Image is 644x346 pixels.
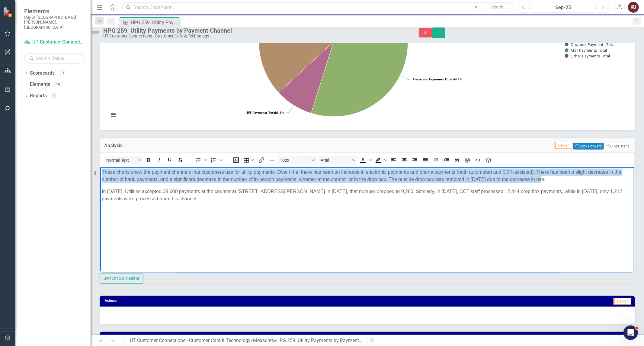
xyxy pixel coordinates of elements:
button: Font Arial [318,156,357,164]
button: Underline [165,156,175,164]
button: Font size 16px [277,156,317,164]
button: HTML Editor [473,156,483,164]
a: UT Customer Connections - Customer Care & Technology [130,338,251,343]
span: Arial [321,158,350,163]
tspan: EFT Payments Total: [246,110,277,115]
a: Reports [30,92,47,99]
a: UT Customer Connections - Customer Care & Technology [24,39,85,46]
img: Not Defined [91,27,100,37]
button: Help [483,156,494,164]
div: » » [121,337,363,344]
iframe: Rich Text Area [100,167,634,273]
img: ClearPoint Strategy [3,7,14,18]
button: Bold [143,156,154,164]
div: UT Customer Connections - Customer Care & Technology [103,34,407,38]
a: Measures [253,338,274,343]
text: 44.9% [413,77,462,81]
button: Italic [154,156,164,164]
button: KU [628,2,639,13]
button: Align right [410,156,420,164]
button: Switch to old editor [100,273,143,284]
span: 16px [280,158,309,163]
iframe: Intercom live chat [623,325,638,340]
input: Search Below... [24,53,85,64]
a: Scorecards [30,70,55,77]
div: HPG 259. Utility Payments by Payment Channel [276,338,378,343]
button: View chart menu, 2024 [109,110,117,119]
button: Insert image [231,156,241,164]
button: Table [242,156,256,164]
span: Search [490,5,503,9]
input: Search ClearPoint... [122,2,514,13]
button: Horizontal line [267,156,277,164]
span: Normal Text [106,158,136,163]
button: Insert/edit link [256,156,267,164]
div: Background color Black [373,156,388,164]
span: Dec-24 [614,298,631,305]
div: 81 [58,70,67,76]
h3: Analysis [104,143,207,148]
button: Sep-25 [531,2,595,13]
button: Copy Forward [573,143,604,150]
a: Elements [30,81,50,88]
button: Align left [389,156,399,164]
div: HPG 259. Utility Payments by Payment Channel [131,19,178,26]
button: Strikethrough [175,156,185,164]
h3: Outcomes [105,335,632,339]
button: AI Assistant [604,143,630,149]
div: Bullet list [193,156,208,164]
span: Elements [24,8,85,15]
small: City of [GEOGRAPHIC_DATA][PERSON_NAME], [GEOGRAPHIC_DATA] [24,15,85,30]
div: 19 [53,82,63,87]
div: Sep-25 [533,4,593,11]
button: Blockquote [452,156,462,164]
button: Increase indent [441,156,452,164]
button: Show Other Payments Total [565,53,610,59]
button: Search [482,3,512,11]
text: Other Payments Total [571,53,610,59]
button: Align center [399,156,409,164]
tspan: Electronic Payments Total: [413,77,453,81]
div: Text color Black [358,156,373,164]
text: Mail Payments Total [571,47,607,53]
button: Show Mail Payments Total [565,48,607,53]
div: Numbered list [208,156,223,164]
path: EFT Payments Total, 19,282,877.3. [279,42,333,113]
h3: Actions [105,299,317,303]
span: Dec-24 [555,142,572,149]
button: Emojis [463,156,473,164]
text: 8.3% [246,110,284,115]
button: Decrease indent [431,156,441,164]
div: HPG 259. Utility Payments by Payment Channel [103,27,407,34]
div: 11 [50,93,59,99]
button: Show Dropbox Payments Total [565,42,615,47]
button: Block Normal Text [104,156,143,164]
button: Justify [420,156,431,164]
